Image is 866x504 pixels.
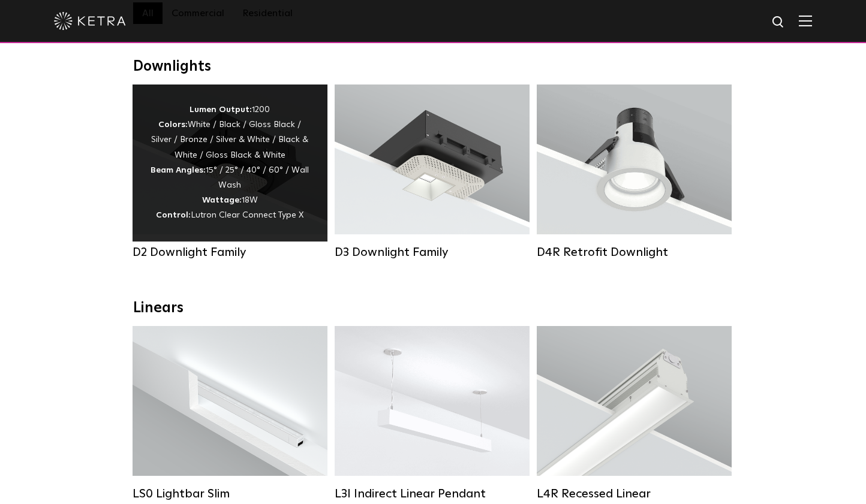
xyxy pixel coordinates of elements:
img: search icon [771,15,786,30]
div: D4R Retrofit Downlight [537,245,732,259]
div: LS0 Lightbar Slim [133,487,327,501]
div: D2 Downlight Family [133,245,327,259]
div: Linears [133,300,733,317]
strong: Lumen Output: [190,105,252,114]
strong: Beam Angles: [151,166,206,174]
img: ketra-logo-2019-white [54,12,126,30]
div: D3 Downlight Family [335,245,530,259]
strong: Control: [156,211,191,219]
a: L3I Indirect Linear Pendant Lumen Output:400 / 600 / 800 / 1000Housing Colors:White / BlackContro... [335,326,530,501]
a: D4R Retrofit Downlight Lumen Output:800Colors:White / BlackBeam Angles:15° / 25° / 40° / 60°Watta... [537,84,732,259]
img: Hamburger%20Nav.svg [799,15,812,26]
strong: Wattage: [202,196,242,204]
a: LS0 Lightbar Slim Lumen Output:200 / 350Colors:White / BlackControl:X96 Controller [133,326,327,501]
strong: Colors: [158,120,188,129]
div: L4R Recessed Linear [537,487,732,501]
span: Lutron Clear Connect Type X [191,211,303,219]
a: D2 Downlight Family Lumen Output:1200Colors:White / Black / Gloss Black / Silver / Bronze / Silve... [133,84,327,259]
div: L3I Indirect Linear Pendant [335,487,530,501]
div: Downlights [133,58,733,76]
a: L4R Recessed Linear Lumen Output:400 / 600 / 800 / 1000Colors:White / BlackControl:Lutron Clear C... [537,326,732,501]
a: D3 Downlight Family Lumen Output:700 / 900 / 1100Colors:White / Black / Silver / Bronze / Paintab... [335,84,530,259]
div: 1200 White / Black / Gloss Black / Silver / Bronze / Silver & White / Black & White / Gloss Black... [151,102,309,224]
